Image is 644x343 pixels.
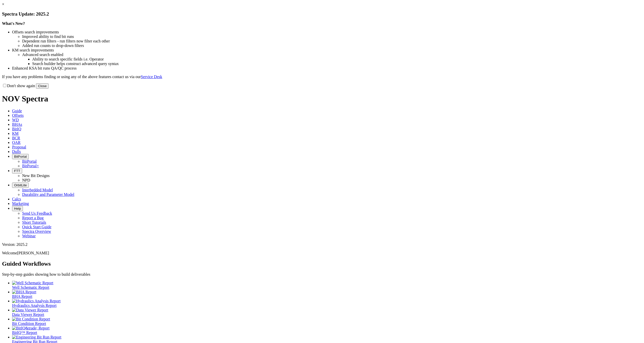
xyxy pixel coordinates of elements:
span: BitIQ™ Report [12,330,37,335]
img: Engineering Bit Run Report [12,335,61,339]
span: BHAs [12,122,22,127]
span: Bit Condition Report [12,321,46,326]
a: BitPortal [22,159,37,163]
a: Durability and Parameter Model [22,192,74,197]
span: [PERSON_NAME] [17,251,49,255]
h2: Guided Workflows [2,260,642,267]
input: Don't show again [3,84,6,87]
p: If you have any problems finding or using any of the above features contact us via our [2,75,642,79]
a: Service Desk [141,75,162,79]
a: Report a Bug [22,216,44,220]
li: KM search improvements [12,48,642,52]
a: Quick Start Guide [22,225,51,229]
a: Webinar [22,234,36,238]
li: Improved ability to find bit runs [22,34,642,39]
span: Marketing [12,201,29,206]
img: Data Viewer Report [12,308,48,312]
span: Proposal [12,145,26,149]
strong: What's New? [2,21,25,26]
li: Dependent run filters - run filters now filter each other [22,39,642,43]
p: Step-by-step guides showing how to build deliverables [2,272,642,277]
a: BitPortal+ [22,164,39,168]
li: Added run counts to drop-down filters [22,43,642,48]
label: Don't show again [2,84,35,88]
img: Well Schematic Report [12,281,53,285]
a: New Bit Designs [22,174,50,178]
li: Search builder helps construct advanced query syntax [32,62,642,66]
span: Dulls [12,149,21,154]
span: BHA Report [12,294,32,299]
button: Close [36,83,49,89]
span: Help [14,207,21,210]
span: BitPortal [14,155,27,158]
span: Guide [12,109,22,113]
span: FTT [14,169,20,173]
p: Welcome [2,251,642,255]
span: OAR [12,140,21,145]
h1: NOV Spectra [2,94,642,103]
div: Version: 2025.2 [2,242,642,247]
a: Spectra Overview [22,229,51,234]
li: Ability to search specific fields i.e. Operator [32,57,642,62]
img: BHA Report [12,290,36,294]
img: Hydraulics Analysis Report [12,299,61,303]
span: Hydraulics Analysis Report [12,303,57,308]
h3: Spectra Update: 2025.2 [2,11,642,17]
span: BCR [12,136,20,140]
span: WD [12,118,19,122]
span: Data Viewer Report [12,312,44,317]
li: Advanced search enabled [22,52,642,57]
span: Calcs [12,197,21,201]
a: × [2,2,4,6]
li: Enhanced KSA bit runs QA/QC process [12,66,642,71]
a: Short Tutorials [22,220,46,224]
span: OrbitLite [14,183,27,187]
a: Interbedded Model [22,188,53,192]
span: Offsets [12,113,24,118]
img: BitIQ&trade; Report [12,326,50,330]
img: Bit Condition Report [12,317,50,321]
a: NPD [22,178,30,182]
li: Offsets search improvements [12,30,642,34]
span: Well Schematic Report [12,285,49,290]
span: BitIQ [12,127,21,131]
span: KM [12,131,19,136]
a: Send Us Feedback [22,211,52,215]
